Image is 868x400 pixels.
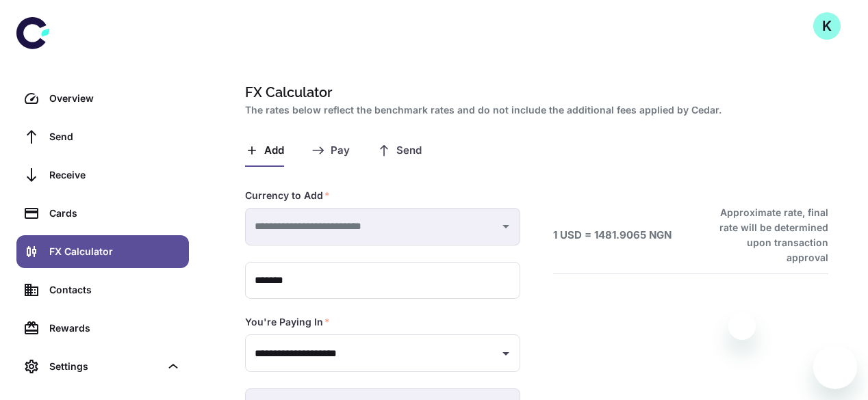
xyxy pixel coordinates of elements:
[704,205,828,265] h6: Approximate rate, final rate will be determined upon transaction approval
[16,235,189,268] a: FX Calculator
[728,312,756,340] iframe: Close message
[245,103,823,118] h2: The rates below reflect the benchmark rates and do not include the additional fees applied by Cedar.
[245,315,330,329] label: You're Paying In
[496,344,515,363] button: Open
[49,206,181,221] div: Cards
[331,144,350,157] span: Pay
[553,228,672,243] h6: 1 USD = 1481.9065 NGN
[16,350,189,383] div: Settings
[16,312,189,345] a: Rewards
[49,359,160,374] div: Settings
[49,168,181,183] div: Receive
[264,144,284,157] span: Add
[16,120,189,153] a: Send
[396,144,422,157] span: Send
[16,82,189,115] a: Overview
[49,244,181,259] div: FX Calculator
[813,345,857,389] iframe: Button to launch messaging window
[245,82,823,103] h1: FX Calculator
[49,91,181,106] div: Overview
[16,197,189,230] a: Cards
[16,159,189,191] a: Receive
[245,189,330,202] label: Currency to Add
[16,274,189,306] a: Contacts
[49,282,181,297] div: Contacts
[49,321,181,336] div: Rewards
[813,12,841,40] button: K
[49,129,181,144] div: Send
